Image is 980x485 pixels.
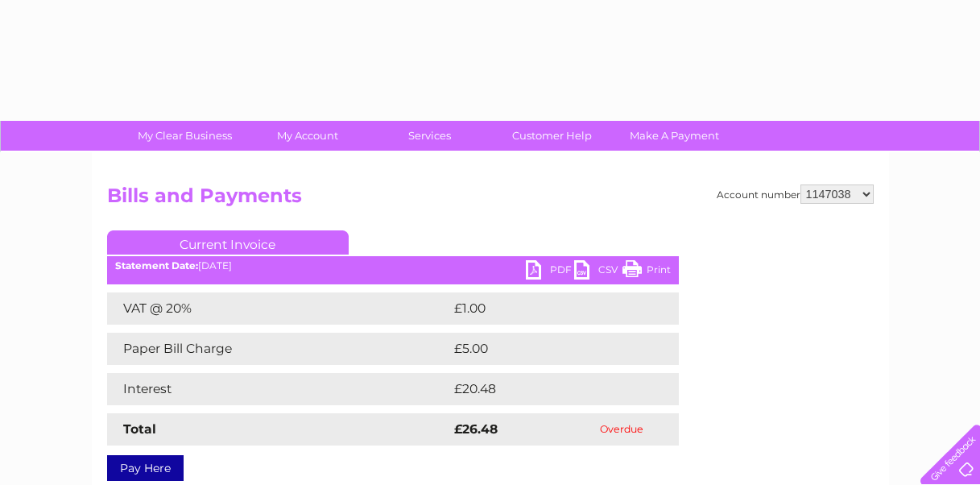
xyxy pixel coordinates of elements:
[564,413,679,446] td: Overdue
[107,230,349,255] a: Current Invoice
[115,259,198,272] b: Statement Date:
[608,121,741,151] a: Make A Payment
[622,260,671,284] a: Print
[363,121,496,151] a: Services
[123,421,156,437] strong: Total
[486,121,618,151] a: Customer Help
[450,373,647,405] td: £20.48
[526,260,574,284] a: PDF
[107,455,184,481] a: Pay Here
[450,292,640,325] td: £1.00
[118,121,251,151] a: My Clear Business
[717,184,874,204] div: Account number
[107,260,679,272] div: [DATE]
[454,421,498,437] strong: £26.48
[107,333,450,365] td: Paper Bill Charge
[241,121,374,151] a: My Account
[107,292,450,325] td: VAT @ 20%
[450,333,642,365] td: £5.00
[574,260,622,284] a: CSV
[107,373,450,405] td: Interest
[107,184,874,215] h2: Bills and Payments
